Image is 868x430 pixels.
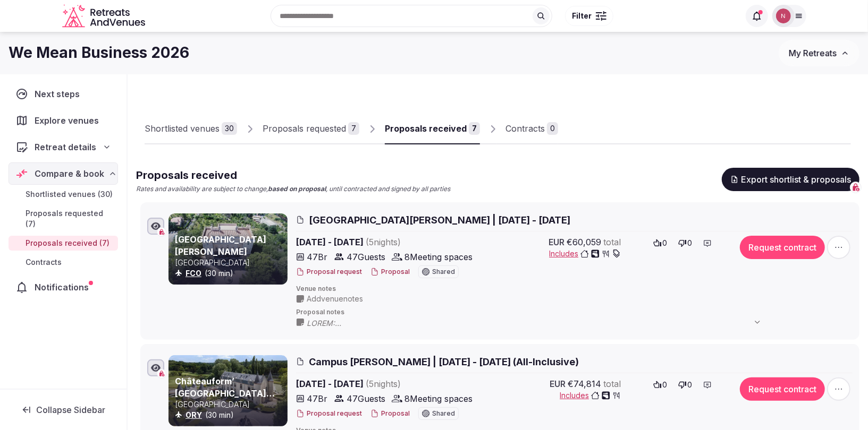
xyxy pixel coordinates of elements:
span: 47 Guests [347,251,385,263]
span: Compare & book [35,167,104,180]
span: 0 [688,238,693,248]
span: EUR [550,377,566,390]
button: Includes [549,248,621,259]
button: 0 [650,236,671,251]
a: Shortlisted venues30 [145,114,237,144]
span: Proposal notes [296,308,853,317]
span: ( 5 night s ) [366,237,401,247]
p: [GEOGRAPHIC_DATA] [175,257,285,268]
a: [GEOGRAPHIC_DATA][PERSON_NAME] [175,234,266,256]
button: FCO [186,268,201,279]
h1: We Mean Business 2026 [9,42,189,63]
span: LOREM: Ipsu Dolor Sitam Consecte adi e. 62 seddo ei tempo, in utlab: 0) e. 90 dolor mag aliquae a... [307,318,772,329]
p: Rates and availability are subject to change, , until contracted and signed by all parties [136,185,450,194]
span: 0 [688,380,693,390]
a: Notifications [9,276,118,298]
span: 8 Meeting spaces [404,392,473,405]
button: Proposal [370,268,410,277]
button: 0 [650,377,671,392]
span: Proposals requested (7) [26,208,114,229]
span: Collapse Sidebar [36,405,105,415]
span: Campus [PERSON_NAME] | [DATE] - [DATE] (All-Inclusive) [309,355,579,368]
span: Shortlisted venues (30) [26,189,113,200]
div: Proposals received [385,122,467,135]
span: 0 [663,238,668,248]
span: Proposals received (7) [26,238,109,248]
p: [GEOGRAPHIC_DATA] [175,399,285,410]
div: Shortlisted venues [145,122,220,135]
div: 0 [547,122,558,135]
span: [GEOGRAPHIC_DATA][PERSON_NAME] | [DATE] - [DATE] [309,213,570,227]
h2: Proposals received [136,168,450,183]
span: 8 Meeting spaces [404,251,473,263]
button: Proposal request [296,268,362,277]
span: Contracts [26,257,62,268]
span: Shared [432,410,455,417]
span: 47 Br [307,251,327,263]
button: ORY [186,410,202,420]
a: ORY [186,410,202,419]
a: Proposals received7 [385,114,480,144]
span: Shared [432,269,455,275]
button: 0 [675,236,696,251]
span: EUR [549,236,564,248]
span: My Retreats [789,48,837,58]
span: Explore venues [35,114,103,127]
button: Export shortlist & proposals [722,168,859,191]
span: Add venue notes [307,294,363,304]
img: Nathalia Bilotti [776,8,791,23]
span: total [603,377,621,390]
span: Next steps [35,88,84,100]
a: Next steps [9,83,118,105]
span: ( 5 night s ) [366,379,401,389]
button: Proposal request [296,409,362,418]
a: Contracts0 [505,114,558,144]
span: Notifications [35,281,93,294]
button: Filter [565,6,613,26]
a: Shortlisted venues (30) [9,187,118,202]
span: Filter [572,11,592,21]
button: Request contract [740,377,825,401]
div: Contracts [505,122,545,135]
button: Proposal [370,409,410,418]
button: 0 [675,377,696,392]
span: 47 Guests [347,392,385,405]
div: (30 min) [175,410,285,420]
div: 7 [469,122,480,135]
button: My Retreats [779,40,859,66]
span: €74,814 [568,377,601,390]
strong: based on proposal [268,185,326,193]
a: Proposals requested (7) [9,206,118,231]
div: (30 min) [175,268,285,279]
button: Collapse Sidebar [9,398,118,422]
div: 30 [222,122,237,135]
a: FCO [186,269,201,278]
span: Retreat details [35,141,96,153]
div: Proposals requested [263,122,346,135]
a: Visit the homepage [62,4,147,28]
a: Châteauform’ [GEOGRAPHIC_DATA][PERSON_NAME] [175,376,275,410]
svg: Retreats and Venues company logo [62,4,147,28]
span: Venue notes [296,285,853,294]
span: 0 [663,380,668,390]
button: Includes [560,390,621,401]
span: [DATE] - [DATE] [296,236,483,248]
span: 47 Br [307,392,327,405]
a: Proposals received (7) [9,236,118,251]
a: Proposals requested7 [263,114,359,144]
a: Contracts [9,255,118,270]
button: Request contract [740,236,825,259]
span: total [603,236,621,248]
div: 7 [348,122,359,135]
span: €60,059 [567,236,601,248]
a: Explore venues [9,109,118,132]
span: [DATE] - [DATE] [296,377,483,390]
